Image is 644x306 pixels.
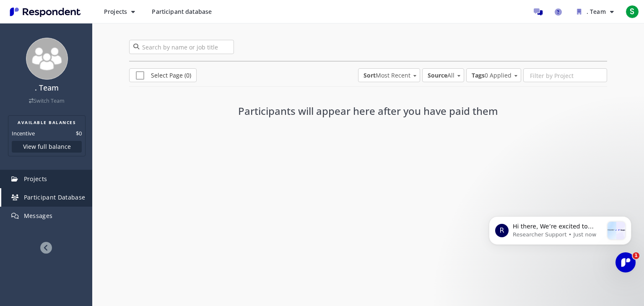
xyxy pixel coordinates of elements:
md-select: Tags [466,68,521,82]
strong: Source [428,71,447,79]
a: Message participants [530,3,547,20]
button: View full balance [12,141,82,153]
span: Projects [104,8,127,16]
md-select: Source: All [422,68,464,82]
span: 1 [633,252,639,259]
strong: Sort [364,71,376,79]
h4: . Team [5,84,88,92]
a: Help and support [550,3,567,20]
iframe: Intercom live chat [615,252,636,272]
section: Balance summary [8,115,86,156]
span: Messages [24,212,53,220]
button: S [624,4,641,19]
a: Switch Team [29,97,65,104]
iframe: Intercom notifications message [476,200,644,283]
img: team_avatar_256.png [26,38,68,80]
span: All [428,71,454,80]
img: Respondent [7,5,84,19]
span: S [626,5,639,18]
button: . Team [570,4,621,19]
md-select: Sort: Most Recent [358,68,420,82]
span: Select Page (0) [136,71,191,81]
dt: Incentive [12,129,35,137]
span: Participant database [152,8,212,16]
span: Participant Database [24,193,86,201]
span: Most Recent [364,71,410,80]
dd: $0 [76,129,82,137]
span: . Team [587,8,606,16]
input: Search by name or job title [129,40,234,54]
a: Select Page (0) [129,68,197,82]
button: Projects [97,4,142,19]
h2: AVAILABLE BALANCES [12,119,82,126]
input: Filter by Project [524,69,607,83]
h3: Participants will appear here after you have paid them [221,106,515,117]
span: Projects [24,175,47,183]
a: Participant database [145,4,218,19]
